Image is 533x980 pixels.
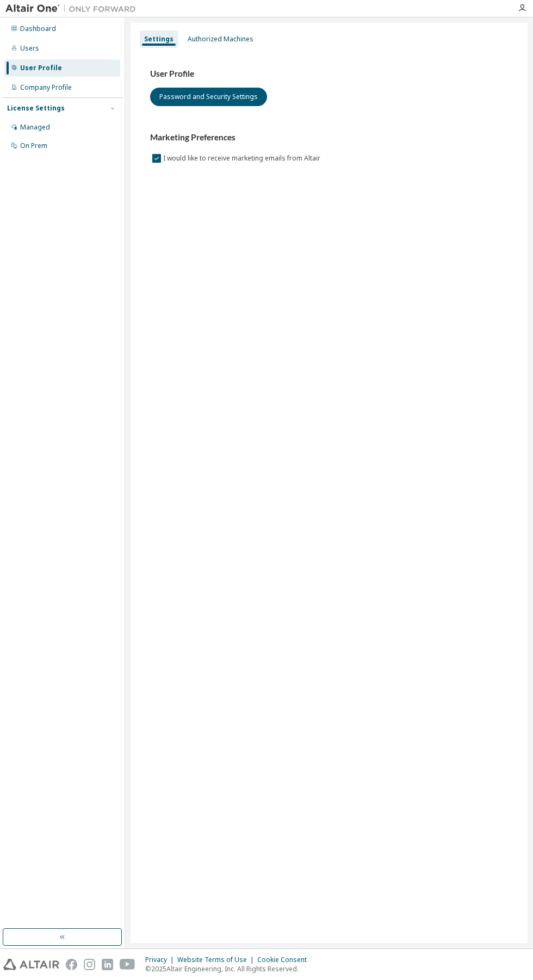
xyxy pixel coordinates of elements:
[188,35,253,44] div: Authorized Machines
[84,959,95,970] img: instagram.svg
[150,69,508,79] h3: User Profile
[20,141,47,150] div: On Prem
[3,959,59,970] img: altair_logo.svg
[177,956,257,964] div: Website Terms of Use
[150,88,267,106] button: Password and Security Settings
[20,83,72,92] div: Company Profile
[7,104,65,113] div: License Settings
[20,24,56,33] div: Dashboard
[20,64,62,72] div: User Profile
[257,956,313,964] div: Cookie Consent
[20,44,39,53] div: Users
[102,959,113,970] img: linkedin.svg
[145,964,313,973] p: © 2025 Altair Engineering, Inc. All Rights Reserved.
[120,959,135,970] img: youtube.svg
[144,35,173,44] div: Settings
[20,123,50,132] div: Managed
[66,959,77,970] img: facebook.svg
[163,152,323,165] label: I would like to receive marketing emails from Altair
[150,132,508,143] h3: Marketing Preferences
[5,3,141,14] img: Altair One
[145,956,177,964] div: Privacy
